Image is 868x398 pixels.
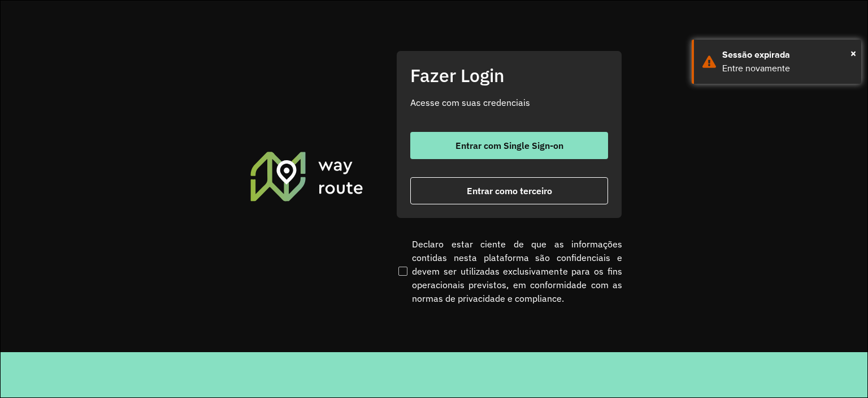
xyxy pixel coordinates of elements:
[410,177,608,204] button: button
[850,45,856,62] button: Close
[455,141,563,150] span: Entrar com Single Sign-on
[410,132,608,159] button: button
[410,96,608,109] p: Acesse com suas credenciais
[722,62,853,75] div: Entre novamente
[467,186,552,195] span: Entrar como terceiro
[850,45,856,62] span: ×
[249,150,365,202] img: Roteirizador AmbevTech
[410,65,608,86] h2: Fazer Login
[396,237,622,305] label: Declaro estar ciente de que as informações contidas nesta plataforma são confidenciais e devem se...
[722,48,853,62] div: Sessão expirada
